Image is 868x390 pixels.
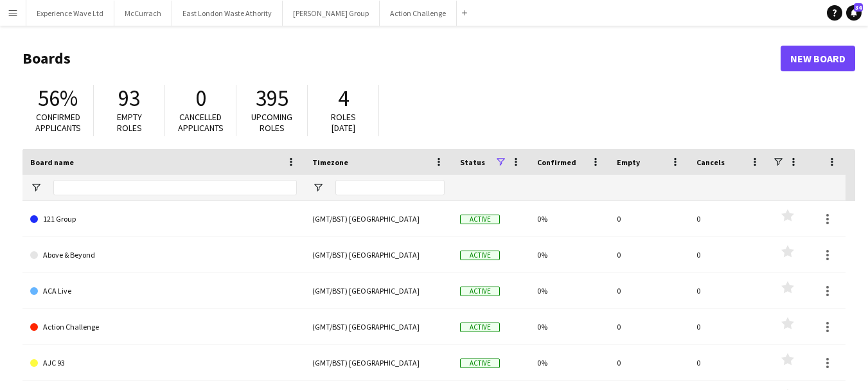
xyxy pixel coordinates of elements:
div: 0% [529,273,609,308]
span: Confirmed applicants [35,111,81,134]
div: 0% [529,309,609,344]
span: Cancelled applicants [178,111,224,134]
a: Above & Beyond [30,237,297,273]
span: 93 [118,84,140,112]
input: Timezone Filter Input [335,180,445,195]
a: New Board [781,46,855,71]
button: Experience Wave Ltd [26,1,114,26]
span: Confirmed [537,157,576,167]
span: Empty roles [117,111,142,134]
a: ACA Live [30,273,297,309]
span: Active [460,287,500,296]
div: 0% [529,237,609,272]
span: Empty [617,157,640,167]
span: Active [460,215,500,224]
a: AJC 93 [30,345,297,381]
span: Cancels [696,157,725,167]
button: East London Waste Athority [172,1,283,26]
span: Board name [30,157,74,167]
div: 0 [689,237,768,272]
span: Active [460,359,500,368]
div: 0% [529,345,609,380]
button: Action Challenge [380,1,457,26]
span: 395 [256,84,288,112]
span: 56% [38,84,78,112]
div: 0 [689,273,768,308]
div: (GMT/BST) [GEOGRAPHIC_DATA] [305,201,452,236]
button: Open Filter Menu [30,182,42,193]
div: 0 [689,345,768,380]
span: Active [460,323,500,332]
a: Action Challenge [30,309,297,345]
div: 0 [609,345,689,380]
div: 0% [529,201,609,236]
button: Open Filter Menu [312,182,324,193]
a: 34 [846,5,862,21]
span: Status [460,157,485,167]
h1: Boards [22,49,781,68]
span: 34 [854,3,863,12]
div: 0 [609,273,689,308]
div: (GMT/BST) [GEOGRAPHIC_DATA] [305,237,452,272]
div: 0 [689,201,768,236]
button: McCurrach [114,1,172,26]
span: Roles [DATE] [331,111,356,134]
button: [PERSON_NAME] Group [283,1,380,26]
a: 121 Group [30,201,297,237]
div: (GMT/BST) [GEOGRAPHIC_DATA] [305,309,452,344]
div: (GMT/BST) [GEOGRAPHIC_DATA] [305,273,452,308]
div: 0 [609,237,689,272]
div: 0 [689,309,768,344]
input: Board name Filter Input [53,180,297,195]
span: Active [460,251,500,260]
div: 0 [609,201,689,236]
span: 0 [195,84,206,112]
span: Timezone [312,157,348,167]
span: Upcoming roles [251,111,292,134]
span: 4 [338,84,349,112]
div: 0 [609,309,689,344]
div: (GMT/BST) [GEOGRAPHIC_DATA] [305,345,452,380]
